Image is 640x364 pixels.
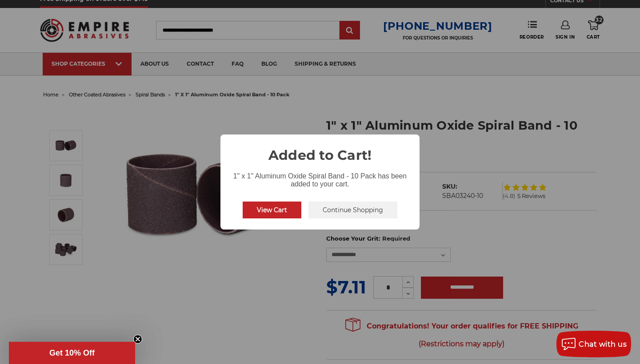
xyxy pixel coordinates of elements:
button: Continue Shopping [308,202,397,218]
button: Chat with us [556,331,631,357]
button: Close teaser [133,335,142,344]
div: 1" x 1" Aluminum Oxide Spiral Band - 10 Pack has been added to your cart. [220,165,420,190]
button: View Cart [243,202,301,218]
span: Chat with us [579,340,627,348]
span: Get 10% Off [49,348,95,357]
h2: Added to Cart! [220,135,420,165]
